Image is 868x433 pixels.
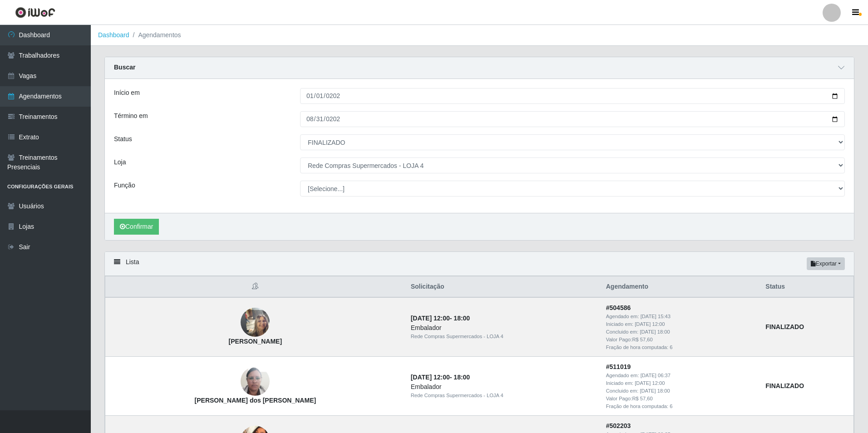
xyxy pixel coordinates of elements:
[765,323,804,330] strong: FINALIZADO
[601,276,760,298] th: Agendamento
[765,382,804,389] strong: FINALIZADO
[640,329,670,335] time: [DATE] 18:00
[606,328,755,336] div: Concluido em:
[606,395,755,403] div: Valor Pago: R$ 57,60
[114,219,159,235] button: Confirmar
[91,25,868,46] nav: breadcrumb
[114,64,135,71] strong: Buscar
[606,313,755,320] div: Agendado em:
[641,373,671,378] time: [DATE] 06:37
[300,88,845,104] input: 00/00/0000
[606,379,755,387] div: Iniciado em:
[114,157,126,167] label: Loja
[606,320,755,328] div: Iniciado em:
[411,315,450,322] time: [DATE] 12:00
[411,374,450,381] time: [DATE] 12:00
[606,403,755,410] div: Fração de hora computada: 6
[411,333,595,340] div: Rede Compras Supermercados - LOJA 4
[807,257,845,270] button: Exportar
[98,31,129,39] a: Dashboard
[635,321,665,327] time: [DATE] 12:00
[300,111,845,127] input: 00/00/0000
[241,297,270,349] img: inacia Queiroz
[641,314,671,319] time: [DATE] 15:43
[411,392,595,399] div: Rede Compras Supermercados - LOJA 4
[454,374,470,381] time: 18:00
[606,304,631,311] strong: # 504586
[195,397,316,404] strong: [PERSON_NAME] dos [PERSON_NAME]
[760,276,853,298] th: Status
[114,111,148,121] label: Término em
[606,387,755,395] div: Concluido em:
[606,336,755,344] div: Valor Pago: R$ 57,60
[606,344,755,351] div: Fração de hora computada: 6
[114,88,140,98] label: Início em
[411,374,470,381] strong: -
[606,372,755,379] div: Agendado em:
[241,362,270,401] img: wanesa camelo dos Santos Herculano
[105,252,854,276] div: Lista
[114,181,135,190] label: Função
[405,276,601,298] th: Solicitação
[411,382,595,392] div: Embalador
[635,380,665,386] time: [DATE] 12:00
[606,422,631,429] strong: # 502203
[114,134,132,144] label: Status
[411,315,470,322] strong: -
[129,30,181,40] li: Agendamentos
[454,315,470,322] time: 18:00
[15,7,55,18] img: CoreUI Logo
[606,363,631,370] strong: # 511019
[229,338,282,345] strong: [PERSON_NAME]
[411,323,595,333] div: Embalador
[640,388,670,394] time: [DATE] 18:00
